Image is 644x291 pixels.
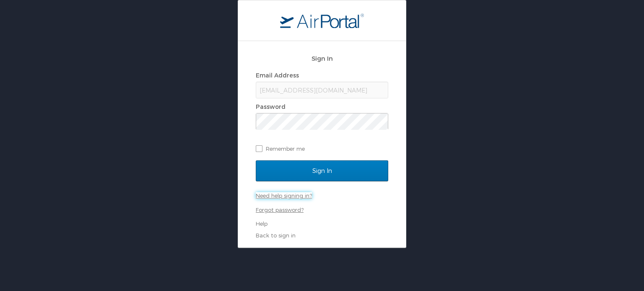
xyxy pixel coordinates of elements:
a: Need help signing in? [256,192,312,199]
img: logo [280,13,364,28]
input: Sign In [256,160,388,181]
label: Email Address [256,72,299,79]
label: Remember me [256,142,388,155]
a: Forgot password? [256,206,304,213]
a: Back to sign in [256,232,296,239]
a: Help [256,220,267,227]
label: Password [256,103,286,110]
h2: Sign In [256,54,388,63]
